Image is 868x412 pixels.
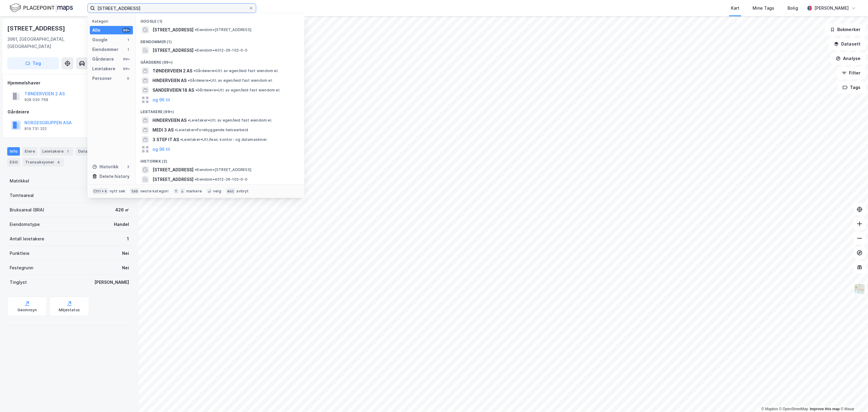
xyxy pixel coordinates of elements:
input: Søk på adresse, matrikkel, gårdeiere, leietakere eller personer [95,4,249,13]
div: 3961, [GEOGRAPHIC_DATA], [GEOGRAPHIC_DATA] [7,36,103,50]
span: [STREET_ADDRESS] [153,26,193,33]
div: Kategori [92,19,133,24]
div: nytt søk [110,189,126,194]
span: 3 STEP IT AS [153,136,179,143]
div: Antall leietakere [10,235,44,242]
img: Z [854,283,865,295]
div: Tomteareal [10,192,34,199]
iframe: Chat Widget [838,383,868,412]
span: • [188,78,190,83]
span: Eiendom • [STREET_ADDRESS] [195,27,251,32]
button: Bokmerker [825,24,866,36]
div: 0 [126,76,131,81]
span: • [195,167,197,172]
div: Datasett [76,147,98,156]
div: 1 [126,37,131,42]
div: Tinglyst [10,279,27,286]
a: OpenStreetMap [779,407,808,411]
button: Datasett [829,38,866,50]
div: Leietakere (99+) [136,105,304,116]
div: avbryt [236,189,249,194]
div: 4 [55,159,61,165]
div: 99+ [122,57,131,62]
span: • [195,177,197,182]
span: Leietaker • Forebyggende helsearbeid [175,128,248,132]
a: Improve this map [810,407,840,411]
span: Eiendom • [STREET_ADDRESS] [195,167,251,172]
div: Geoinnsyn [17,308,37,312]
span: • [195,48,197,52]
div: Kart [731,5,739,12]
div: Hjemmelshaver [8,79,131,87]
div: 99+ [122,66,131,71]
div: Eiere [22,147,37,156]
button: Tag [7,57,59,69]
div: Transaksjoner [23,158,64,166]
div: Nei [122,264,129,271]
span: Gårdeiere • Utl. av egen/leid fast eiendom el. [193,68,278,73]
span: Gårdeiere • Utl. av egen/leid fast eiendom el. [195,88,280,93]
button: Filter [837,67,866,79]
div: Gårdeiere [92,55,114,63]
span: • [193,68,195,73]
span: SANDERVEIEN 18 AS [153,87,194,94]
div: 2 [126,164,131,169]
div: Eiendommer [92,46,118,53]
span: Gårdeiere • Utl. av egen/leid fast eiendom el. [188,78,273,83]
span: Leietaker • Utl./leas. kontor- og datamaskiner [180,137,267,142]
span: HINDERVEIEN AS [153,117,187,124]
span: [STREET_ADDRESS] [153,176,193,183]
div: Personer [92,75,112,82]
span: HINDERVEIEN AS [153,77,187,84]
div: 99+ [122,28,131,33]
div: Leietakere [92,65,115,72]
span: Eiendom • 4012-26-102-0-0 [195,177,247,182]
div: Historikk [92,163,118,170]
div: Eiendomstype [10,221,40,228]
div: Eiendommer (1) [136,35,304,46]
div: velg [213,189,221,194]
span: • [195,88,197,92]
div: neste kategori [140,189,169,194]
span: MEDI 3 AS [153,126,174,134]
div: [PERSON_NAME] [814,5,849,12]
span: TØNDERVEIEN 2 AS [153,67,192,74]
div: Leietakere [40,147,73,156]
button: Tags [838,81,866,93]
div: 1 [65,148,71,154]
span: • [180,137,182,142]
div: markere [186,189,202,194]
button: og 96 til [153,96,170,103]
div: Miljøstatus [59,308,80,312]
img: logo.f888ab2527a4732fd821a326f86c7f29.svg [10,3,73,13]
div: Bruksareal (BRA) [10,206,44,214]
span: • [188,118,190,122]
div: Gårdeiere (99+) [136,55,304,66]
div: tab [130,188,139,194]
span: Eiendom • 4012-26-102-0-0 [195,48,247,53]
div: 1 [127,235,129,242]
div: 426 ㎡ [115,206,129,214]
div: 928 030 768 [24,97,48,102]
div: Handel [114,221,129,228]
span: [STREET_ADDRESS] [153,47,193,54]
div: 819 731 322 [24,126,47,131]
div: Historikk (2) [136,154,304,165]
div: Festegrunn [10,264,33,271]
div: Mine Tags [753,5,774,12]
div: Google (1) [136,14,304,25]
div: Nei [122,250,129,257]
span: • [175,128,177,132]
span: • [195,27,197,32]
div: Bolig [788,5,798,12]
a: Mapbox [761,407,778,411]
div: Punktleie [10,250,30,257]
div: Gårdeiere [8,108,131,116]
div: Ctrl + k [92,188,108,194]
button: Analyse [831,52,866,65]
span: Leietaker • Utl. av egen/leid fast eiendom el. [188,118,272,123]
div: Matrikkel [10,177,29,185]
div: [STREET_ADDRESS] [7,24,66,33]
div: Google [92,36,108,43]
